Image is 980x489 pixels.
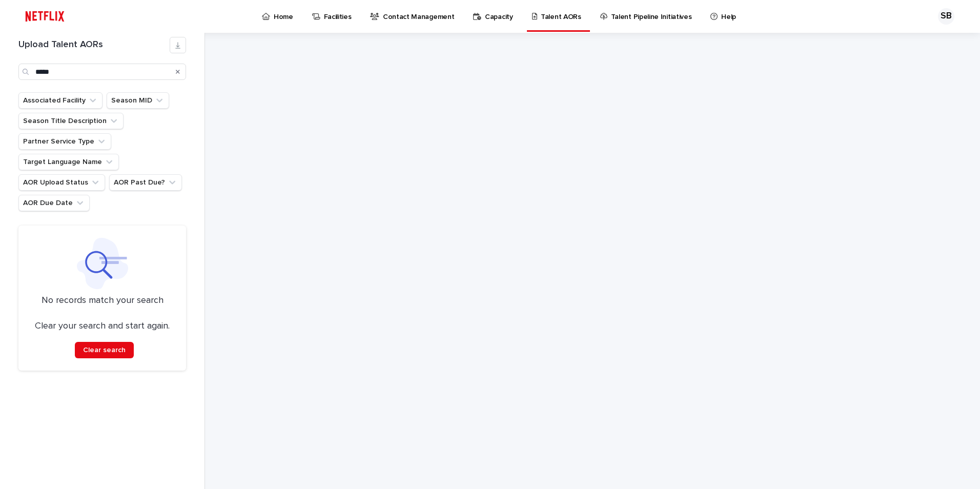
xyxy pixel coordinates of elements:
[31,295,174,307] p: No records match your search
[18,174,105,191] button: AOR Upload Status
[18,113,124,129] button: Season Title Description
[18,64,186,80] input: Search
[35,321,170,332] p: Clear your search and start again.
[18,92,103,109] button: Associated Facility
[107,92,169,109] button: Season MID
[109,174,182,191] button: AOR Past Due?
[18,195,90,211] button: AOR Due Date
[18,133,111,150] button: Partner Service Type
[75,342,134,358] button: Clear search
[938,8,954,25] div: SB
[21,6,69,27] img: ifQbXi3ZQGMSEF7WDB7W
[18,154,119,170] button: Target Language Name
[18,39,170,51] h1: Upload Talent AORs
[83,347,126,354] span: Clear search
